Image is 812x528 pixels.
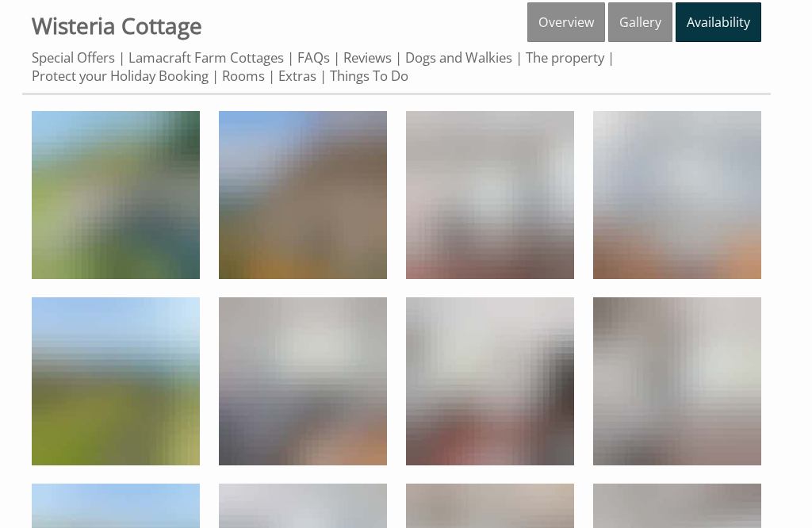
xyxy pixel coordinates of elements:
[219,297,387,465] img: Lounge with woodstove Wisteria
[330,67,408,85] a: Things To Do
[32,67,209,85] a: Protect your Holiday Booking
[128,48,284,67] a: Lamacraft Farm Cottages
[593,111,761,279] img: Dining area in kitchen Wisteria
[593,297,761,465] img: Kitchen Wisteria
[608,2,672,42] a: Gallery
[676,2,761,42] a: Availability
[222,67,265,85] a: Rooms
[297,48,330,67] a: FAQs
[219,111,387,279] img: Wisteria Cottage
[32,111,200,279] img: Outside
[526,48,604,67] a: The property
[32,297,200,465] img: Area
[406,297,574,465] img: Kitchen Wisteria Cottage
[405,48,512,67] a: Dogs and Walkies
[32,48,115,67] a: Special Offers
[406,111,574,279] img: Ktchen Wisteria Cottage
[32,10,202,40] a: Wisteria Cottage
[343,48,392,67] a: Reviews
[278,67,316,85] a: Extras
[527,2,605,42] a: Overview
